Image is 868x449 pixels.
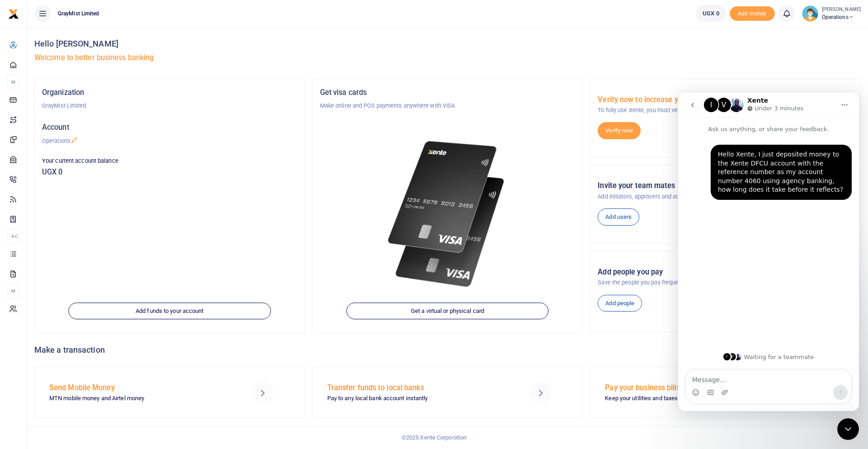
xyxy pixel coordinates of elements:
h4: Make a transaction [34,345,861,355]
h5: UGX 0 [42,168,297,177]
a: Get a virtual or physical card [346,302,548,320]
h5: Verify now to increase your limits [598,95,853,104]
h5: Invite your team mates [598,181,853,190]
h5: Send Mobile Money [49,383,228,392]
p: GrayMist Limited [42,101,297,110]
a: Add money [730,9,775,16]
span: UGX 0 [703,9,719,18]
img: profile-user [802,5,818,22]
span: Add money [730,6,775,21]
a: Send Mobile Money MTN mobile money and Airtel money [34,367,305,418]
span: GrayMist Limited [54,9,103,18]
p: Pay to any local bank account instantly [327,394,506,403]
a: Pay your business bills Keep your utilities and taxes in great shape [590,367,861,418]
h5: Pay your business bills [605,383,783,392]
h5: Organization [42,88,297,97]
p: Save the people you pay frequently to make it easier [598,278,853,287]
a: Verify now [598,122,641,139]
p: Keep your utilities and taxes in great shape [605,394,783,403]
iframe: Intercom live chat [837,418,859,440]
a: Add people [598,295,642,312]
img: logo-small [8,9,19,19]
h5: Add people you pay [598,268,853,277]
li: Toup your wallet [730,6,775,21]
h4: Hello [PERSON_NAME] [34,39,861,49]
li: Wallet ballance [692,5,730,22]
a: UGX 0 [696,5,726,22]
iframe: Intercom live chat [678,93,859,411]
p: MTN mobile money and Airtel money [49,394,228,403]
a: Transfer funds to local banks Pay to any local bank account instantly [312,367,583,418]
li: M [7,284,19,298]
span: Operations [822,13,861,21]
a: profile-user [PERSON_NAME] Operations [802,5,861,22]
h5: Get visa cards [320,88,576,97]
small: [PERSON_NAME] [822,6,861,14]
a: logo-small logo-large logo-large [8,10,19,17]
p: Add initiators, approvers and admins to your account [598,192,853,201]
p: Operations [42,137,297,146]
a: Add funds to your account [69,302,271,320]
img: xente-_physical_cards.png [384,132,511,296]
a: Add users [598,208,639,226]
h5: Welcome to better business banking [34,53,861,62]
h5: Transfer funds to local banks [327,383,506,392]
p: Your current account balance [42,156,297,165]
li: M [7,75,19,90]
h5: Account [42,123,297,132]
p: Make online and POS payments anywhere with VISA [320,101,576,110]
li: Ac [7,229,19,244]
p: To fully use Xente, you must verify your organization [598,106,853,115]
